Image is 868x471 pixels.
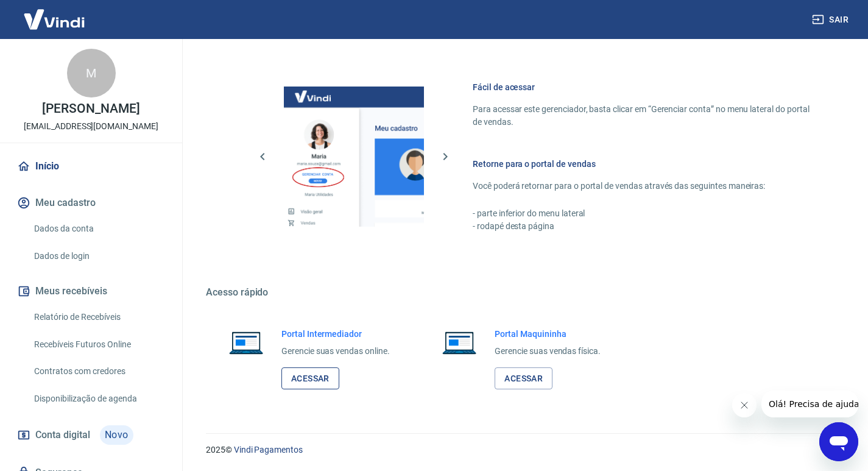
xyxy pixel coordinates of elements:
[495,345,601,358] p: Gerencie suas vendas física.
[732,393,757,417] iframe: Fechar mensagem
[42,102,139,115] p: [PERSON_NAME]
[281,328,390,340] h6: Portal Intermediador
[473,103,810,129] p: Para acessar este gerenciador, basta clicar em “Gerenciar conta” no menu lateral do portal de ven...
[7,9,102,18] span: Olá! Precisa de ajuda?
[495,367,552,390] a: Acessar
[15,420,168,450] a: Conta digitalNovo
[100,425,133,445] span: Novo
[284,87,424,227] img: Imagem da dashboard mostrando o botão de gerenciar conta na sidebar no lado esquerdo
[15,189,168,216] button: Meu cadastro
[281,345,390,358] p: Gerencie suas vendas online.
[29,332,168,357] a: Recebíveis Futuros Online
[281,367,339,390] a: Acessar
[206,286,839,299] h5: Acesso rápido
[495,328,601,340] h6: Portal Maquininha
[234,445,303,455] a: Vindi Pagamentos
[206,444,839,456] p: 2025 ©
[761,391,858,417] iframe: Mensagem da empresa
[29,305,168,330] a: Relatório de Recebíveis
[221,328,272,357] img: Imagem de um notebook aberto
[15,153,168,180] a: Início
[24,120,158,133] p: [EMAIL_ADDRESS][DOMAIN_NAME]
[434,328,485,357] img: Imagem de um notebook aberto
[29,216,168,241] a: Dados da conta
[29,386,168,411] a: Disponibilização de agenda
[15,1,94,38] img: Vindi
[473,220,810,233] p: - rodapé desta página
[35,427,90,444] span: Conta digital
[473,180,810,193] p: Você poderá retornar para o portal de vendas através das seguintes maneiras:
[473,81,810,93] h6: Fácil de acessar
[67,49,116,97] div: M
[29,359,168,384] a: Contratos com credores
[15,278,168,305] button: Meus recebíveis
[819,422,858,461] iframe: Botão para abrir a janela de mensagens
[29,244,168,269] a: Dados de login
[473,158,810,170] h6: Retorne para o portal de vendas
[810,9,853,31] button: Sair
[473,207,810,220] p: - parte inferior do menu lateral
